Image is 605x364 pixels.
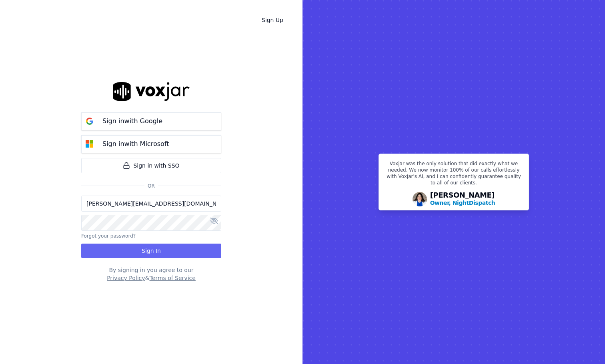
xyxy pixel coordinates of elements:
button: Privacy Policy [107,274,145,282]
img: google Sign in button [82,113,98,129]
img: Avatar [413,192,427,206]
p: Sign in with Microsoft [102,139,169,149]
button: Forgot your password? [81,233,136,239]
div: By signing in you agree to our & [81,266,221,282]
span: Or [144,183,158,189]
button: Sign In [81,244,221,258]
input: Email [81,196,221,212]
button: Terms of Service [149,274,195,282]
img: microsoft Sign in button [82,136,98,152]
a: Sign Up [255,13,290,27]
button: Sign inwith Microsoft [81,135,221,153]
a: Sign in with SSO [81,158,221,173]
div: [PERSON_NAME] [430,192,495,207]
p: Owner, NightDispatch [430,199,495,207]
button: Sign inwith Google [81,112,221,130]
img: logo [113,82,190,101]
p: Voxjar was the only solution that did exactly what we needed. We now monitor 100% of our calls ef... [384,160,524,189]
p: Sign in with Google [102,116,162,126]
